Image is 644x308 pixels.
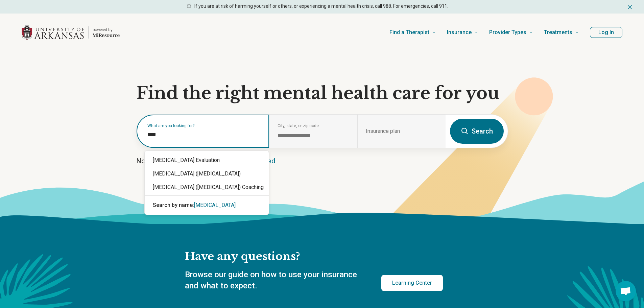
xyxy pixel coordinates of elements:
button: Dismiss [626,3,633,11]
a: Home page [22,22,120,43]
span: Search by name: [153,202,194,208]
div: [MEDICAL_DATA] ([MEDICAL_DATA]) Coaching [145,181,269,194]
label: What are you looking for? [147,124,261,128]
p: Browse our guide on how to use your insurance and what to expect. [185,269,365,292]
span: Find a Therapist [389,28,429,37]
span: [MEDICAL_DATA] [194,202,236,208]
h1: Find the right mental health care for you [136,83,508,103]
button: Search [450,119,504,144]
span: Insurance [447,28,472,37]
p: If you are at risk of harming yourself or others, or experiencing a mental health crisis, call 98... [194,3,448,10]
button: Log In [590,27,622,38]
div: [MEDICAL_DATA] ([MEDICAL_DATA]) [145,167,269,181]
span: Provider Types [489,28,526,37]
span: Treatments [544,28,572,37]
h2: Have any questions? [185,250,443,264]
p: Not sure what you’re looking for? [136,156,508,166]
div: Open chat [616,281,636,301]
a: Learning Center [381,275,443,291]
div: [MEDICAL_DATA] Evaluation [145,153,269,167]
div: Suggestions [145,151,269,215]
p: powered by [93,27,120,32]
